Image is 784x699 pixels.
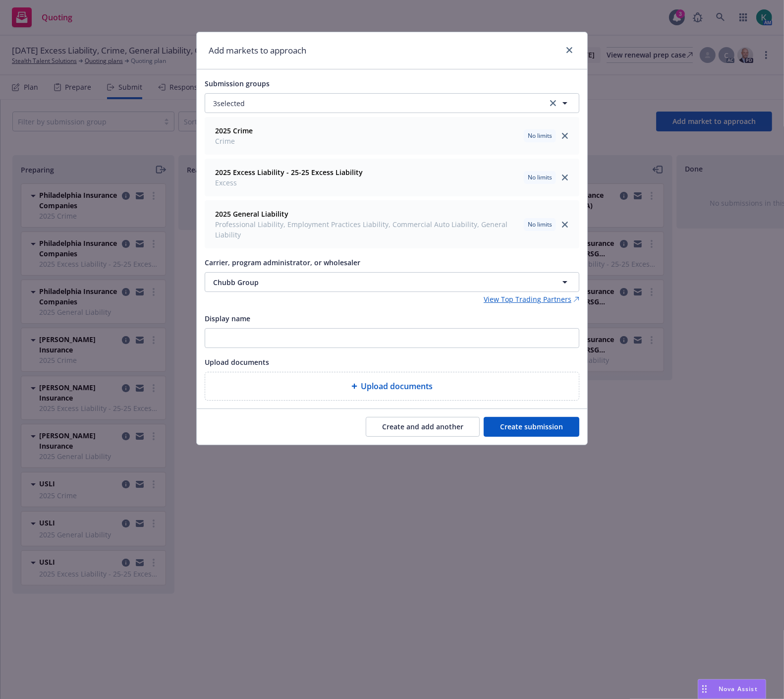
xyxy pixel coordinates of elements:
a: close [559,130,571,142]
a: close [563,44,575,56]
span: No limits [528,131,552,140]
span: Crime [215,136,253,146]
span: 3 selected [213,98,245,109]
span: Professional Liability, Employment Practices Liability, Commercial Auto Liability, General Liability [215,219,520,240]
span: Chubb Group [213,277,524,288]
span: Carrier, program administrator, or wholesaler [205,258,360,267]
span: Excess [215,177,363,188]
span: Nova Assist [719,685,758,693]
span: No limits [528,173,552,182]
span: No limits [528,220,552,229]
span: Display name [205,314,250,323]
span: Submission groups [205,79,270,88]
button: Create and add another [366,417,480,437]
button: Chubb Group [205,272,579,292]
button: 3selectedclear selection [205,93,579,113]
button: Nova Assist [698,679,766,699]
h1: Add markets to approach [209,44,306,57]
strong: 2025 Crime [215,126,253,135]
strong: 2025 Excess Liability - 25-25 Excess Liability [215,168,363,177]
div: Drag to move [698,680,711,699]
a: View Top Trading Partners [484,294,579,304]
a: clear selection [547,97,559,109]
span: Upload documents [205,357,269,367]
button: Create submission [484,417,579,437]
span: Upload documents [361,380,433,392]
div: Upload documents [205,372,579,401]
a: close [559,219,571,231]
strong: 2025 General Liability [215,209,288,219]
a: close [559,172,571,183]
